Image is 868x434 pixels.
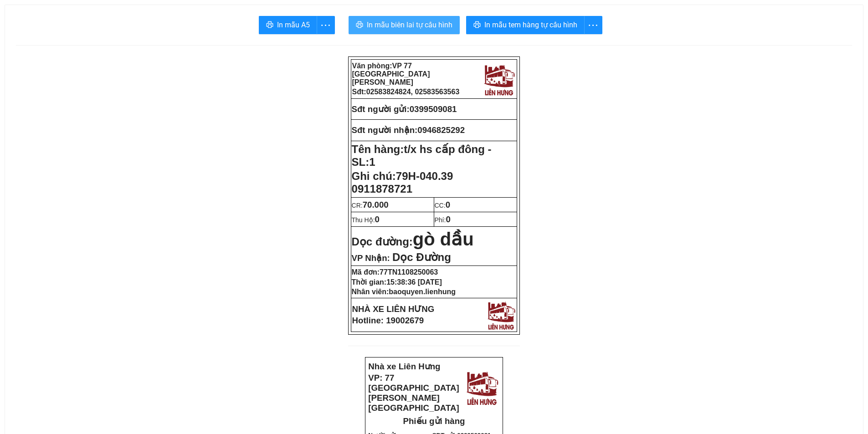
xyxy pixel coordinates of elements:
[386,278,442,286] span: 15:38:36 [DATE]
[482,62,516,97] img: logo
[352,62,430,86] span: VP 77 [GEOGRAPHIC_DATA][PERSON_NAME]
[352,316,424,325] strong: Hotline: 19002679
[356,21,363,30] span: printer
[485,299,517,331] img: logo
[266,21,273,30] span: printer
[368,373,459,413] strong: VP: 77 [GEOGRAPHIC_DATA][PERSON_NAME][GEOGRAPHIC_DATA]
[352,253,390,263] span: VP Nhận:
[484,19,577,31] span: In mẫu tem hàng tự cấu hình
[413,229,474,249] span: gò dầu
[317,20,334,31] span: more
[352,288,456,296] strong: Nhân viên:
[259,16,317,34] button: printerIn mẫu A5
[464,368,500,406] img: logo
[352,143,492,168] span: t/x hs cấp đông - SL:
[352,104,410,114] strong: Sđt người gửi:
[369,156,375,168] span: 1
[446,214,450,224] span: 0
[417,125,465,135] span: 0946825292
[352,202,389,209] span: CR:
[352,235,474,248] strong: Dọc đường:
[317,16,335,34] button: more
[352,125,418,135] strong: Sđt người nhận:
[392,251,451,263] span: Dọc Đường
[363,200,389,209] span: 70.000
[375,214,380,224] span: 0
[473,21,481,30] span: printer
[466,16,585,34] button: printerIn mẫu tem hàng tự cấu hình
[446,200,450,209] span: 0
[380,268,438,276] span: 77TN1108250063
[352,170,453,195] span: 79H-040.39 0911878721
[349,16,460,34] button: printerIn mẫu biên lai tự cấu hình
[352,143,492,168] strong: Tên hàng:
[352,216,380,224] span: Thu Hộ:
[277,19,310,31] span: In mẫu A5
[352,170,453,195] span: Ghi chú:
[435,202,451,209] span: CC:
[352,304,435,314] strong: NHÀ XE LIÊN HƯNG
[367,19,452,31] span: In mẫu biên lai tự cấu hình
[352,278,442,286] strong: Thời gian:
[352,62,430,86] strong: Văn phòng:
[352,88,460,96] strong: Sđt:
[352,268,438,276] strong: Mã đơn:
[410,104,457,114] span: 0399509081
[368,362,440,371] strong: Nhà xe Liên Hưng
[389,288,456,296] span: baoquyen.lienhung
[403,416,465,426] strong: Phiếu gửi hàng
[585,20,602,31] span: more
[366,88,460,96] span: 02583824824, 02583563563
[584,16,602,34] button: more
[435,216,451,224] span: Phí:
